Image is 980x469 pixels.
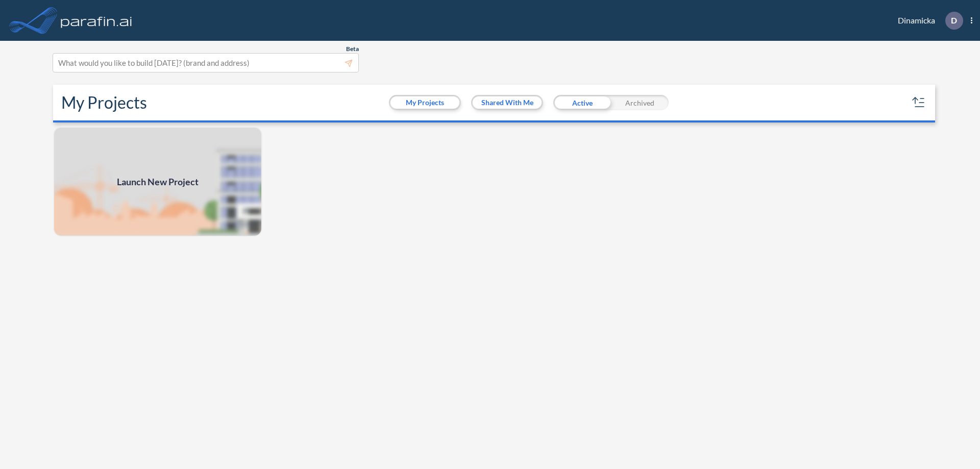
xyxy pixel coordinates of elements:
[911,94,927,111] button: sort
[611,95,669,110] div: Archived
[346,45,359,53] span: Beta
[473,96,542,109] button: Shared With Me
[553,95,611,110] div: Active
[951,16,957,25] p: D
[883,12,972,30] div: Dinamicka
[59,10,134,31] img: logo
[53,127,262,237] a: Launch New Project
[117,175,199,189] span: Launch New Project
[390,96,459,109] button: My Projects
[53,127,262,237] img: add
[61,93,147,112] h2: My Projects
